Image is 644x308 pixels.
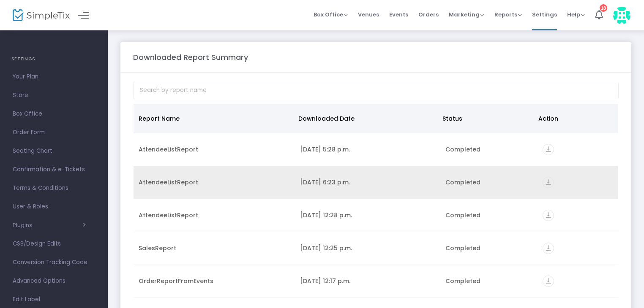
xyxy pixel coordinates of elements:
[133,82,619,99] input: Search by report name
[13,90,95,101] span: Store
[300,211,435,219] div: 2025-08-04 12:28 p.m.
[139,244,290,252] div: SalesReport
[600,4,607,12] div: 18
[543,144,613,155] div: https://go.SimpleTix.com/rn59c
[543,177,554,188] i: vertical_align_bottom
[293,104,437,133] th: Downloaded Date
[543,210,613,221] div: https://go.SimpleTix.com/edt9y
[139,145,290,154] div: AttendeeListReport
[445,277,532,285] div: Completed
[139,211,290,219] div: AttendeeListReport
[418,4,439,25] span: Orders
[532,4,557,25] span: Settings
[445,211,532,219] div: Completed
[445,178,532,186] div: Completed
[134,104,293,133] th: Report Name
[13,238,95,249] span: CSS/Design Edits
[543,144,554,155] i: vertical_align_bottom
[13,257,95,268] span: Conversion Tracking Code
[445,145,532,154] div: Completed
[543,212,554,221] a: vertical_align_bottom
[13,201,95,212] span: User & Roles
[13,183,95,194] span: Terms & Conditions
[445,244,532,252] div: Completed
[533,104,613,133] th: Action
[13,276,95,286] span: Advanced Options
[300,244,435,252] div: 2025-08-04 12:25 p.m.
[449,11,484,19] span: Marketing
[543,245,554,254] a: vertical_align_bottom
[314,11,348,19] span: Box Office
[133,51,248,63] m-panel-title: Downloaded Report Summary
[13,294,95,305] span: Edit Label
[358,4,379,25] span: Venues
[300,277,435,285] div: 2025-08-04 12:17 p.m.
[139,277,290,285] div: OrderReportFromEvents
[494,11,522,19] span: Reports
[13,164,95,175] span: Confirmation & e-Tickets
[543,177,613,188] div: https://go.SimpleTix.com/58rs8
[13,127,95,138] span: Order Form
[543,179,554,188] a: vertical_align_bottom
[13,146,95,157] span: Seating Chart
[300,178,435,186] div: 2025-08-06 6:23 p.m.
[543,276,554,287] i: vertical_align_bottom
[543,243,613,254] div: https://go.SimpleTix.com/lrdmr
[543,276,613,287] div: https://go.SimpleTix.com/agmhy
[13,108,95,119] span: Box Office
[543,210,554,221] i: vertical_align_bottom
[300,145,435,154] div: 2025-08-22 5:28 p.m.
[139,178,290,186] div: AttendeeListReport
[13,71,95,82] span: Your Plan
[543,278,554,286] a: vertical_align_bottom
[437,104,533,133] th: Status
[11,51,96,68] h4: SETTINGS
[543,146,554,155] a: vertical_align_bottom
[13,222,86,229] button: Plugins
[567,11,585,19] span: Help
[389,4,408,25] span: Events
[543,243,554,254] i: vertical_align_bottom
